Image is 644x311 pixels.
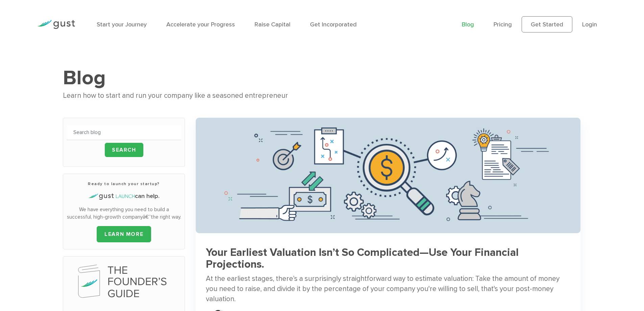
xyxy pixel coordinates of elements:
[494,21,512,28] a: Pricing
[97,226,151,242] a: LEARN MORE
[105,143,143,157] input: Search
[310,21,357,28] a: Get Incorporated
[166,21,235,28] a: Accelerate your Progress
[67,125,181,140] input: Search blog
[462,21,474,28] a: Blog
[67,192,181,201] h4: can help.
[67,206,181,221] p: We have everything you need to build a successful, high-growth companyâ€”the right way.
[37,20,75,29] img: Gust Logo
[255,21,290,28] a: Raise Capital
[206,247,570,270] h3: Your Earliest Valuation Isn’t So Complicated—Use Your Financial Projections.
[67,181,181,187] h3: Ready to launch your startup?
[63,90,581,102] div: Learn how to start and run your company like a seasoned entrepreneur
[522,16,572,32] a: Get Started
[196,118,580,233] img: Startup Pricing Strategy Concepts Df0332e27679a759546818ede07d464577116d19979330954a439fea980ac7d2
[582,21,597,28] a: Login
[97,21,147,28] a: Start your Journey
[63,66,581,90] h1: Blog
[206,274,570,305] div: At the earliest stages, there’s a surprisingly straightforward way to estimate valuation: Take th...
